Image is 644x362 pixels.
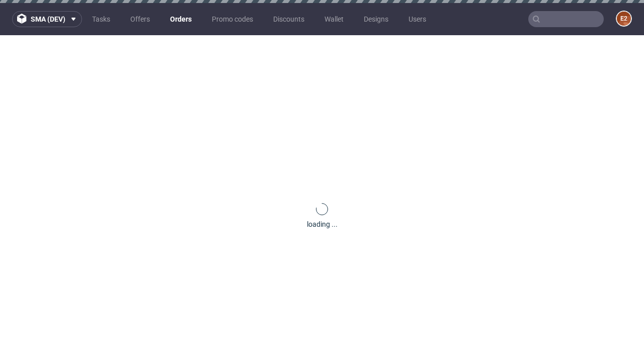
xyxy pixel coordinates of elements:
a: Orders [164,11,198,27]
a: Users [403,11,432,27]
button: sma (dev) [12,11,82,27]
a: Wallet [318,11,350,27]
a: Promo codes [206,11,259,27]
a: Designs [358,11,394,27]
a: Tasks [86,11,116,27]
a: Discounts [267,11,310,27]
div: loading ... [307,219,338,229]
a: Offers [124,11,156,27]
span: sma (dev) [31,16,65,23]
figcaption: e2 [617,12,631,26]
